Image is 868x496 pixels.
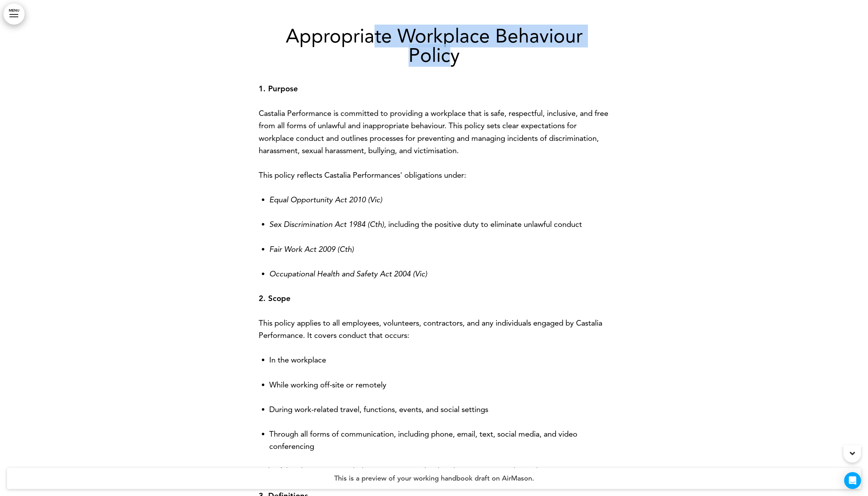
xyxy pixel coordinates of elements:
p: Unlawful and inappropriate behaviour in any work-related context is not tolerated. [259,465,610,477]
em: Sex Discrimination Act 1984 (Cth) [269,220,384,229]
li: While working off-site or remotely [269,379,610,391]
p: This policy applies to all employees, volunteers, contractors, and any individuals engaged by Cas... [259,317,610,341]
em: Fair Work Act 2009 (Cth) [269,244,354,254]
p: This policy reflects Castalia Performances' obligations under: [259,169,610,181]
li: During work-related travel, functions, events, and social settings [269,403,610,416]
h1: Appropriate Workplace Behaviour Policy [259,26,610,65]
li: In the workplace [269,354,610,366]
em: Occupational Health and Safety Act 2004 (Vic) [269,269,427,279]
h4: This is a preview of your working handbook draft on AirMason. [7,468,861,489]
li: Through all forms of communication, including phone, email, text, social media, and video confere... [269,428,610,452]
a: MENU [4,4,25,25]
div: Open Intercom Messenger [844,472,861,489]
strong: 2. Scope [259,294,291,303]
p: Castalia Performance is committed to providing a workplace that is safe, respectful, inclusive, a... [259,107,610,157]
strong: 1. Purpose [259,84,298,93]
em: Equal Opportunity Act 2010 (Vic) [269,195,382,204]
li: , including the positive duty to eliminate unlawful conduct [269,218,610,230]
